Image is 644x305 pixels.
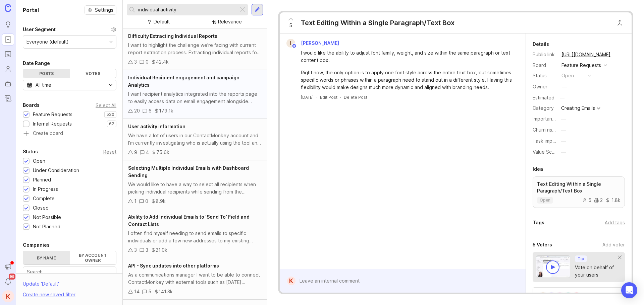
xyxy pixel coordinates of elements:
div: Complete [33,195,55,202]
div: — [561,126,566,134]
div: Feature Requests [33,111,72,118]
a: Autopilot [2,78,14,90]
a: API - Sync updates into other platformsAs a communications manager I want to be able to connect C... [123,258,267,300]
button: K [2,290,14,302]
p: open [540,198,550,203]
div: Under Consideration [33,167,79,174]
div: Default [154,18,170,25]
div: 42.4k [156,58,169,66]
div: We would like to have a way to select all recipients when picking individual recipients while sen... [128,181,262,196]
label: By name [23,251,70,264]
a: I[PERSON_NAME] [282,39,344,48]
img: Canny Home [5,4,11,12]
div: Text Editing Within a Single Paragraph/Text Box [301,18,454,27]
div: Board [533,62,556,69]
p: 62 [109,121,114,127]
a: Create board [23,131,116,137]
div: 8.9k [156,198,166,205]
div: — [562,83,567,90]
a: User activity informationWe have a lot of users in our ContactMonkey account and I'm currently in... [123,119,267,160]
div: Delete Post [344,94,367,100]
a: [URL][DOMAIN_NAME] [559,50,612,59]
div: Vote on behalf of your users [575,264,618,279]
div: · [316,94,317,100]
a: [DATE] [301,94,314,100]
div: 14 [134,288,140,295]
p: Text Editing Within a Single Paragraph/Text Box [537,181,621,194]
div: Companies [23,241,50,249]
div: We have a lot of users in our ContactMonkey account and I'm currently investigating who is actual... [128,132,262,147]
p: 520 [106,112,114,117]
a: Text Editing Within a Single Paragraph/Text Boxopen521.8k [533,176,625,208]
span: 5 [289,22,292,29]
div: Edit Post [320,94,337,100]
div: Open [33,157,45,165]
div: Not Planned [33,223,60,230]
div: 3 [134,58,137,66]
label: Churn risk? [533,127,557,133]
input: Search... [138,6,236,13]
div: — [561,148,566,156]
div: Everyone (default) [26,38,69,46]
p: Tip [578,256,584,261]
a: Selecting Multiple Individual Emails with Dashboard SendingWe would like to have a way to select ... [123,160,267,209]
div: Open Intercom Messenger [621,282,637,298]
div: Owner [533,83,556,90]
div: 5 [582,198,591,203]
div: I often find myself needing to send emails to specific individuals or add a few new addresses to ... [128,230,262,244]
input: Search... [27,268,112,276]
div: 6 [149,107,152,115]
div: 9 [134,149,137,156]
div: Internal Requests [33,120,72,128]
div: · [340,94,341,100]
div: open [561,72,574,79]
div: K [563,292,574,302]
div: Date Range [23,59,50,67]
div: Create new saved filter [23,291,75,298]
div: All time [36,81,51,89]
div: Closed [33,204,49,212]
a: Portal [2,33,14,46]
div: Relevance [218,18,242,25]
div: I want to highlight the challenge we're facing with current report extraction process. Extracting... [128,42,262,56]
span: Individual Recipient engagement and campaign Analytics [128,75,239,88]
label: Value Scale [533,149,558,155]
span: 99 [9,274,15,280]
a: Users [2,63,14,75]
div: 179.1k [159,107,173,115]
div: 2 [594,198,603,203]
div: H [571,292,582,302]
div: Estimated [533,95,554,100]
div: 21.0k [156,246,167,254]
button: Announcements [2,261,14,273]
div: I would like the ability to adjust font family, weight, and size within the same paragraph or tex... [301,49,512,64]
div: Posts [23,69,70,78]
div: — [561,137,566,145]
div: Creating Emails [561,106,595,110]
div: Votes [70,69,116,78]
button: Settings [85,5,116,15]
div: Feature Requests [561,62,601,69]
button: Close button [613,16,627,29]
div: — [558,93,567,102]
span: Difficulty Extracting Individual Reports [128,33,217,39]
div: Add voter [602,241,625,248]
div: In Progress [33,185,58,193]
div: As a communications manager I want to be able to connect ContactMonkey with external tools such a... [128,271,262,286]
img: member badge [291,44,297,49]
div: Public link [533,51,556,58]
label: Importance [533,116,558,122]
div: A [554,292,565,302]
div: Details [533,40,549,48]
div: Select All [96,103,116,107]
div: 5 [148,288,151,295]
div: 0 [145,198,148,205]
div: A [546,292,557,302]
span: [PERSON_NAME] [301,40,339,46]
div: 3 [146,246,148,254]
a: Ideas [2,19,14,31]
div: 0 [146,58,149,66]
div: Status [533,72,556,79]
